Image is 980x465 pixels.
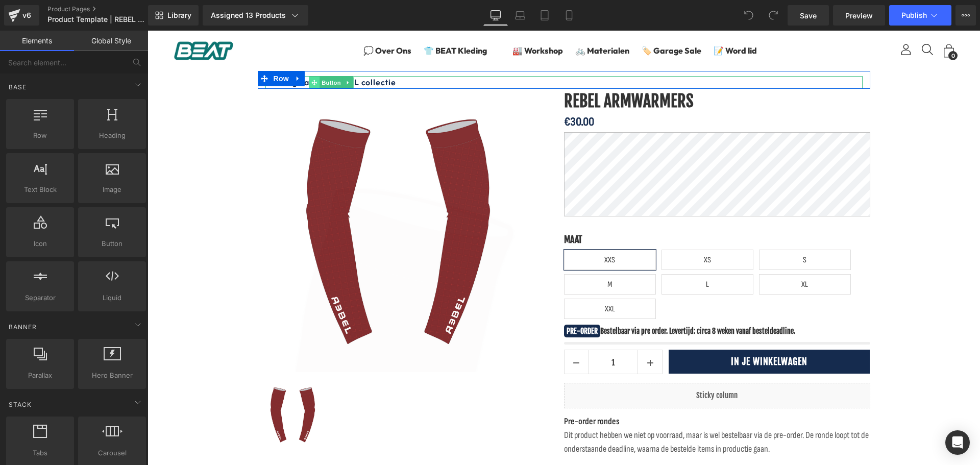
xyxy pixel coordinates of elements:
span: XS [556,219,563,239]
a: 📝 Word lid [566,14,609,27]
button: Undo [739,5,759,26]
span: Button [81,238,143,249]
span: Image [81,184,143,195]
a: Mobile [557,5,581,26]
button: IN JE WINKELWAGEN [521,319,722,343]
span: M [460,244,465,263]
span: Separator [9,292,71,303]
a: Expand / Collapse [144,40,157,56]
span: 0 [801,20,810,30]
span: Button [172,46,195,58]
a: Global Style [74,31,148,51]
mark: PRE-ORDER [416,294,453,307]
span: Row [124,40,144,56]
a: 0 [796,13,807,26]
a: Preview [833,5,885,26]
span: Parallax [9,370,71,381]
a: 💭 Over Ons [216,14,264,27]
span: Tabs [9,448,71,458]
a: BEAT Cycling Shop [26,8,87,33]
span: L [558,244,561,263]
a: Product Pages [47,5,165,13]
a: ⬅ Terug naar de REBEL collectie [118,45,249,58]
span: Base [8,82,28,92]
a: New Library [148,5,199,26]
span: Stack [8,400,33,409]
label: Maat [416,204,723,219]
span: XXL [457,268,468,288]
a: Desktop [483,5,508,26]
span: S [655,219,659,239]
div: Assigned 13 Products [211,10,300,20]
div: v6 [20,9,33,22]
span: Preview [845,10,873,21]
span: Pre-order rondes [416,385,472,396]
a: v6 [4,5,39,26]
a: Laptop [508,5,532,26]
span: Save [800,10,817,21]
span: Library [167,11,191,20]
img: REBEL armwarmers [111,350,180,419]
button: Redo [763,5,783,26]
div: Open Intercom Messenger [945,430,970,455]
a: 🏷️ Garage Sale [494,14,554,27]
span: Text Block [9,184,71,195]
span: Liquid [81,292,143,303]
span: Icon [9,238,71,249]
span: Row [9,130,71,141]
div: Bestelbaar via pre order. Levertijd: circa 8 weken vanaf besteldeadline. [416,295,723,306]
a: REBEL armwarmers [416,61,546,80]
a: 🏭 Workshop [365,14,415,27]
a: 👕 BEAT Kleding [276,14,339,27]
span: Heading [81,130,143,141]
button: Publish [889,5,951,26]
a: 🚲 Materialen [428,14,482,27]
button: More [955,5,976,26]
a: Tablet [532,5,557,26]
a: Expand / Collapse [195,46,206,58]
span: €30.00 [416,82,447,101]
p: Dit product hebben we niet op voorraad, maar is wel bestelbaar via de pre-order. De ronde loopt t... [416,384,723,425]
span: XL [654,244,660,263]
span: XXS [457,219,468,239]
span: Carousel [81,448,143,458]
span: IN JE WINKELWAGEN [584,325,660,336]
span: Product Template | REBEL PRE ORDER [47,15,145,23]
span: Publish [901,11,927,19]
span: Hero Banner [81,370,143,381]
span: Banner [8,322,38,332]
